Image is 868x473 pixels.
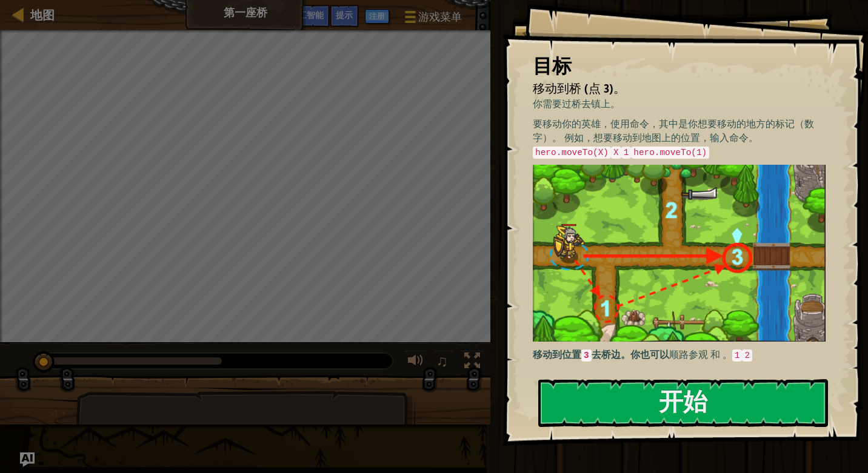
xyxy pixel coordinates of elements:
p: 你需要过桥去镇上。 [533,97,826,111]
span: ♫ [436,352,449,370]
code: 3 [581,349,592,362]
button: 游戏菜单 [395,5,469,33]
span: 游戏菜单 [418,9,462,25]
span: 移动到桥 (点 3)。 [533,80,626,96]
span: 询问人工智能 [273,9,324,21]
li: 移动到桥 (点 3)。 [518,80,823,98]
button: 音量调节 [404,350,428,375]
font: 要移动你的英雄，使用命令 ，其中 是你想要移动的地方的标记（数字）。 例如，想要移动到地图上的位置 ，输入命令 。 [533,117,814,144]
font: 顺路参观 和 。 [533,348,732,361]
strong: 移动到位置 去桥边。你也可以 [533,348,669,361]
img: M7l1b [533,165,826,342]
code: X [611,147,621,159]
span: 地图 [30,7,55,23]
button: 注册 [365,9,389,24]
code: 1 [732,349,743,362]
span: 提示 [336,9,353,21]
div: 目标 [533,52,826,80]
code: hero.moveTo(1) [631,147,709,159]
button: 询问人工智能 [20,452,35,467]
button: ♫ [434,350,455,375]
code: hero.moveTo(X) [533,147,611,159]
code: 2 [742,349,752,362]
button: 开始 [538,379,828,427]
button: 切换全屏 [460,350,484,375]
a: 地图 [24,7,55,23]
code: 1 [621,147,632,159]
button: 询问人工智能 [267,5,330,27]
